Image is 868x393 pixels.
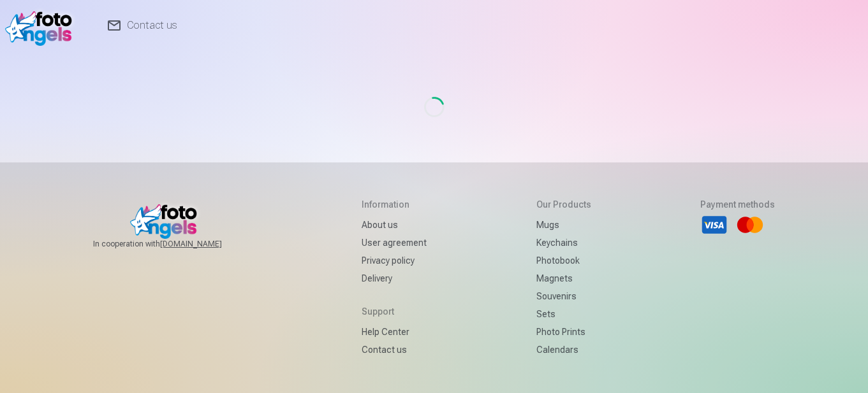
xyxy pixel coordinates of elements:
[362,341,427,359] a: Contact us
[536,305,591,323] a: Sets
[536,216,591,234] a: Mugs
[536,198,591,211] h5: Our products
[362,234,427,252] a: User agreement
[362,198,427,211] h5: Information
[736,211,764,239] li: Mastercard
[536,269,591,287] a: Magnets
[700,198,775,211] h5: Payment methods
[362,269,427,287] a: Delivery
[93,239,253,249] span: In cooperation with
[536,234,591,252] a: Keychains
[536,341,591,359] a: Calendars
[362,252,427,269] a: Privacy policy
[536,287,591,305] a: Souvenirs
[160,239,253,249] a: [DOMAIN_NAME]
[700,211,728,239] li: Visa
[536,252,591,269] a: Photobook
[362,323,427,341] a: Help Center
[536,323,591,341] a: Photo prints
[5,5,78,46] img: /fa1
[362,216,427,234] a: About us
[362,305,427,318] h5: Support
